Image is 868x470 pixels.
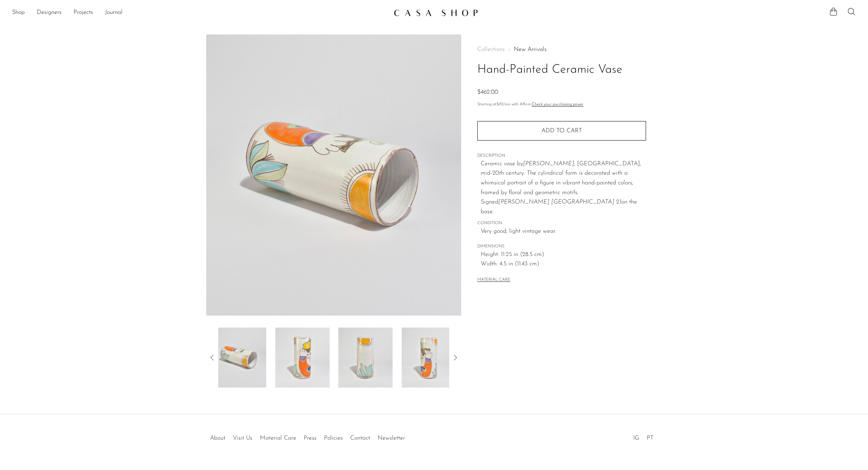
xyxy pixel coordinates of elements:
[275,328,330,388] img: Hand-Painted Ceramic Vase
[477,101,646,108] p: Starting at /mo with Affirm.
[105,8,123,18] a: Journal
[477,89,498,95] span: $462.00
[324,435,343,441] a: Policies
[233,435,252,441] a: Visit Us
[477,60,646,79] h1: Hand-Painted Ceramic Vase
[477,46,646,52] nav: Breadcrumbs
[647,435,654,441] a: PT
[12,6,388,19] nav: Desktop navigation
[206,429,409,443] ul: Quick links
[541,128,582,134] span: Add to cart
[630,429,657,443] ul: Social Medias
[481,250,646,260] span: Height: 11.25 in (28.5 cm)
[12,6,388,19] ul: NEW HEADER MENU
[206,34,462,316] img: Hand-Painted Ceramic Vase
[37,8,61,18] a: Designers
[477,121,646,141] button: Add to cart
[212,328,266,388] img: Hand-Painted Ceramic Vase
[496,102,503,106] span: $42
[73,8,93,18] a: Projects
[260,435,296,441] a: Material Care
[350,435,370,441] a: Contact
[477,153,646,159] span: DESCRIPTION
[339,328,393,388] img: Hand-Painted Ceramic Vase
[477,243,646,250] span: DIMENSIONS
[402,328,456,388] img: Hand-Painted Ceramic Vase
[481,159,646,217] p: Ceramic vase by , [GEOGRAPHIC_DATA], mid-20th century. The cylindrical form is decorated with a w...
[12,8,25,18] a: Shop
[498,199,621,205] em: [PERSON_NAME] [GEOGRAPHIC_DATA] 21
[210,435,225,441] a: About
[481,259,646,269] span: Width: 4.5 in (11.43 cm)
[304,435,316,441] a: Press
[477,46,505,52] span: Collections
[514,46,547,52] a: New Arrivals
[481,227,646,236] span: Very good; light vintage wear.
[477,277,510,283] button: MATERIAL CARE
[633,435,639,441] a: IG
[523,161,574,167] em: [PERSON_NAME]
[477,220,646,227] span: CONDITION
[532,102,583,106] a: Check your purchasing power - Learn more about Affirm Financing (opens in modal)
